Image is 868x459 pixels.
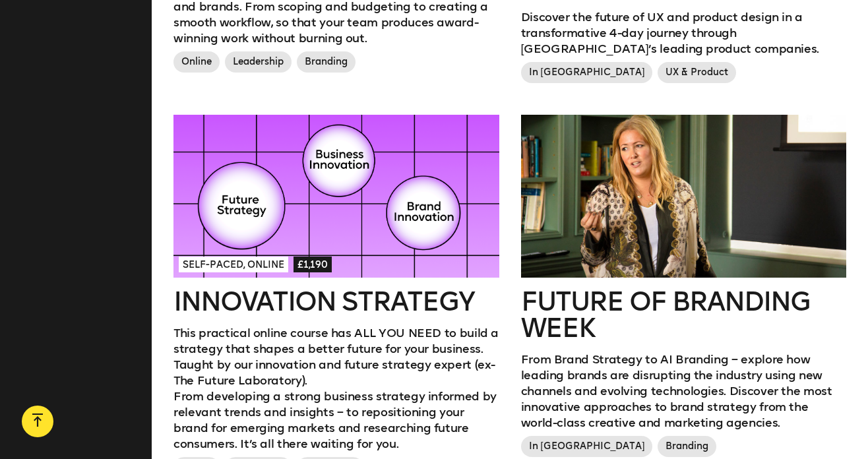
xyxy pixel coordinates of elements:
span: Self-paced, Online [179,257,288,272]
span: In [GEOGRAPHIC_DATA] [521,436,653,457]
span: Branding [658,436,716,457]
span: £1,190 [294,257,332,272]
p: This practical online course has ALL YOU NEED to build a strategy that shapes a better future for... [173,325,499,388]
p: From developing a strong business strategy informed by relevant trends and insights – to repositi... [173,388,499,452]
span: In [GEOGRAPHIC_DATA] [521,62,653,83]
span: UX & Product [658,62,736,83]
p: From Brand Strategy to AI Branding – explore how leading brands are disrupting the industry using... [521,352,847,431]
span: Leadership [225,51,292,73]
h2: Future of branding week [521,288,847,341]
span: Online [173,51,220,73]
p: Discover the future of UX and product design in a transformative 4-day journey through [GEOGRAPHI... [521,9,847,57]
span: Branding [297,51,356,73]
h2: Innovation Strategy [173,288,499,315]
